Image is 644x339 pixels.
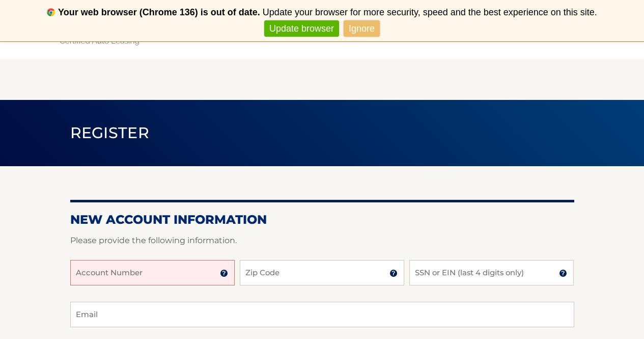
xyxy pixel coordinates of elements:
[70,233,574,248] p: Please provide the following information.
[409,260,574,285] input: SSN or EIN (last 4 digits only)
[263,7,597,17] span: Update your browser for more security, speed and the best experience on this site.
[70,302,574,327] input: Email
[70,212,574,227] h2: New Account Information
[264,20,339,37] a: Update browser
[344,20,380,37] a: Ignore
[70,123,150,142] span: Register
[559,269,567,277] img: tooltip.svg
[389,269,398,277] img: tooltip.svg
[58,7,260,17] b: Your web browser (Chrome 136) is out of date.
[220,269,228,277] img: tooltip.svg
[70,260,235,285] input: Account Number
[240,260,404,285] input: Zip Code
